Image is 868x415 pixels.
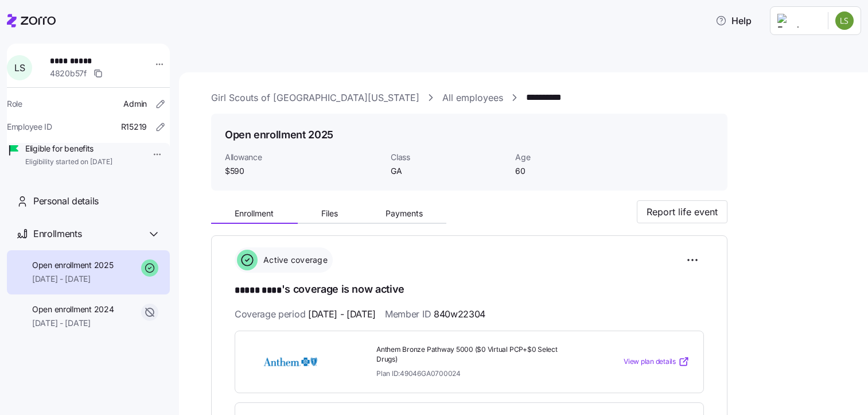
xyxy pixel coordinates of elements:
[25,143,112,154] span: Eligible for benefits
[235,307,376,321] span: Coverage period
[225,127,333,142] h1: Open enrollment 2025
[624,356,690,367] a: View plan details
[121,121,147,133] span: R15219
[442,91,503,105] a: All employees
[391,165,506,177] span: GA
[32,304,114,315] span: Open enrollment 2024
[308,307,376,321] span: [DATE] - [DATE]
[7,121,52,133] span: Employee ID
[7,98,22,110] span: Role
[376,369,461,378] span: Plan ID: 49046GA0700024
[25,157,112,167] span: Eligibility started on [DATE]
[32,273,113,285] span: [DATE] - [DATE]
[123,98,147,110] span: Admin
[32,259,113,271] span: Open enrollment 2025
[50,68,87,79] span: 4820b57f
[386,210,423,218] span: Payments
[376,345,577,364] span: Anthem Bronze Pathway 5000 ($0 Virtual PCP+$0 Select Drugs)
[434,307,485,321] span: 840w22304
[32,317,114,329] span: [DATE] - [DATE]
[235,282,704,298] h1: 's coverage is now active
[647,205,718,219] span: Report life event
[249,348,332,375] img: Anthem
[624,356,676,367] span: View plan details
[385,307,485,321] span: Member ID
[321,210,338,218] span: Files
[14,63,25,72] span: L S
[235,210,274,218] span: Enrollment
[33,194,99,208] span: Personal details
[391,152,506,163] span: Class
[33,227,81,241] span: Enrollments
[225,152,382,163] span: Allowance
[260,254,328,266] span: Active coverage
[225,165,382,177] span: $590
[637,200,727,223] button: Report life event
[515,165,630,177] span: 60
[515,152,630,163] span: Age
[211,91,419,105] a: Girl Scouts of [GEOGRAPHIC_DATA][US_STATE]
